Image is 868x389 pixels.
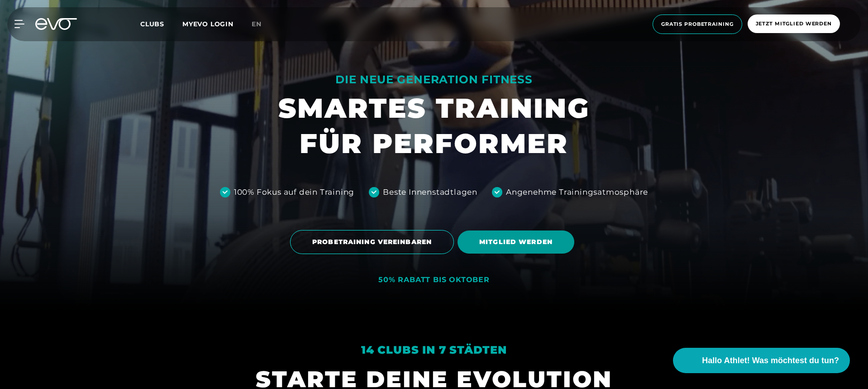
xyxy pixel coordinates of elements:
span: en [252,20,262,28]
button: Hallo Athlet! Was möchtest du tun? [673,348,850,373]
span: MITGLIED WERDEN [479,237,553,247]
span: PROBETRAINING VEREINBAREN [312,237,432,247]
div: Beste Innenstadtlagen [383,187,477,198]
a: en [252,19,272,29]
div: 50% RABATT BIS OKTOBER [378,275,490,285]
a: Gratis Probetraining [650,14,745,34]
h1: SMARTES TRAINING FÜR PERFORMER [278,91,590,161]
a: MITGLIED WERDEN [458,224,578,260]
a: MYEVO LOGIN [182,20,234,28]
span: Gratis Probetraining [661,20,734,28]
div: Angenehme Trainingsatmosphäre [506,187,648,198]
div: 100% Fokus auf dein Training [234,187,354,198]
div: DIE NEUE GENERATION FITNESS [278,72,590,87]
a: Clubs [140,19,182,28]
a: Jetzt Mitglied werden [745,14,843,34]
a: PROBETRAINING VEREINBAREN [290,223,458,261]
span: Jetzt Mitglied werden [756,20,832,28]
span: Hallo Athlet! Was möchtest du tun? [702,355,839,367]
em: 14 Clubs in 7 Städten [361,343,507,356]
span: Clubs [140,20,164,28]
